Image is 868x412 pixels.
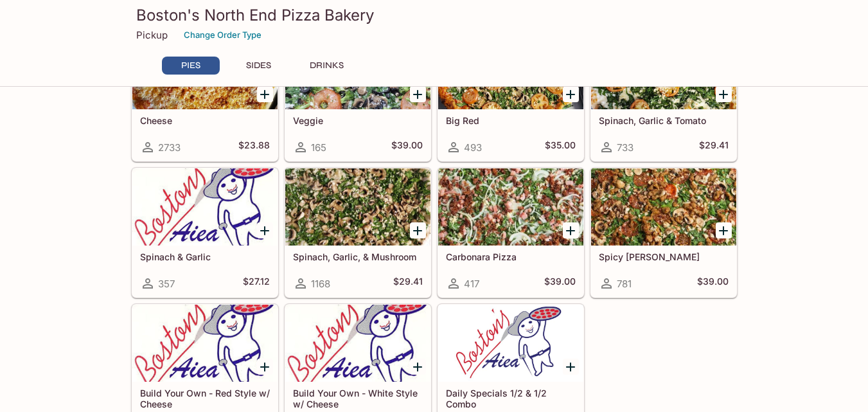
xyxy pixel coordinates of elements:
[140,388,270,409] h5: Build Your Own - Red Style w/ Cheese
[298,57,356,75] button: DRINKS
[132,32,278,109] div: Cheese
[293,388,423,409] h5: Build Your Own - White Style w/ Cheese
[716,222,732,238] button: Add Spicy Jenny
[132,168,278,246] div: Spinach & Garlic
[617,278,632,290] span: 781
[293,115,423,126] h5: Veggie
[140,115,270,126] h5: Cheese
[699,139,729,155] h5: $29.41
[590,31,737,161] a: Spinach, Garlic & Tomato733$29.41
[285,168,431,298] a: Spinach, Garlic, & Mushroom1168$29.41
[162,57,220,75] button: PIES
[599,115,729,126] h5: Spinach, Garlic & Tomato
[257,359,273,375] button: Add Build Your Own - Red Style w/ Cheese
[410,359,426,375] button: Add Build Your Own - White Style w/ Cheese
[158,141,181,154] span: 2733
[563,359,579,375] button: Add Daily Specials 1/2 & 1/2 Combo
[438,32,583,109] div: Big Red
[257,86,273,102] button: Add Cheese
[464,141,482,154] span: 493
[446,115,576,126] h5: Big Red
[563,222,579,238] button: Add Carbonara Pizza
[243,276,270,291] h5: $27.12
[599,251,729,262] h5: Spicy [PERSON_NAME]
[446,251,576,262] h5: Carbonara Pizza
[438,168,584,298] a: Carbonara Pizza417$39.00
[230,57,288,75] button: SIDES
[438,31,584,161] a: Big Red493$35.00
[697,276,729,291] h5: $39.00
[393,276,423,291] h5: $29.41
[285,31,431,161] a: Veggie165$39.00
[545,139,576,155] h5: $35.00
[311,278,330,290] span: 1168
[391,139,423,155] h5: $39.00
[617,141,633,154] span: 733
[158,278,175,290] span: 357
[136,29,168,41] p: Pickup
[410,86,426,102] button: Add Veggie
[590,168,737,298] a: Spicy [PERSON_NAME]781$39.00
[132,31,278,161] a: Cheese2733$23.88
[591,168,736,246] div: Spicy Jenny
[140,251,270,262] h5: Spinach & Garlic
[438,305,583,382] div: Daily Specials 1/2 & 1/2 Combo
[257,222,273,238] button: Add Spinach & Garlic
[136,5,732,25] h3: Boston's North End Pizza Bakery
[293,251,423,262] h5: Spinach, Garlic, & Mushroom
[285,32,430,109] div: Veggie
[438,168,583,246] div: Carbonara Pizza
[178,25,267,45] button: Change Order Type
[238,139,270,155] h5: $23.88
[446,388,576,409] h5: Daily Specials 1/2 & 1/2 Combo
[285,305,430,382] div: Build Your Own - White Style w/ Cheese
[464,278,479,290] span: 417
[563,86,579,102] button: Add Big Red
[544,276,576,291] h5: $39.00
[132,305,278,382] div: Build Your Own - Red Style w/ Cheese
[311,141,326,154] span: 165
[591,32,736,109] div: Spinach, Garlic & Tomato
[716,86,732,102] button: Add Spinach, Garlic & Tomato
[132,168,278,298] a: Spinach & Garlic357$27.12
[285,168,430,246] div: Spinach, Garlic, & Mushroom
[410,222,426,238] button: Add Spinach, Garlic, & Mushroom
